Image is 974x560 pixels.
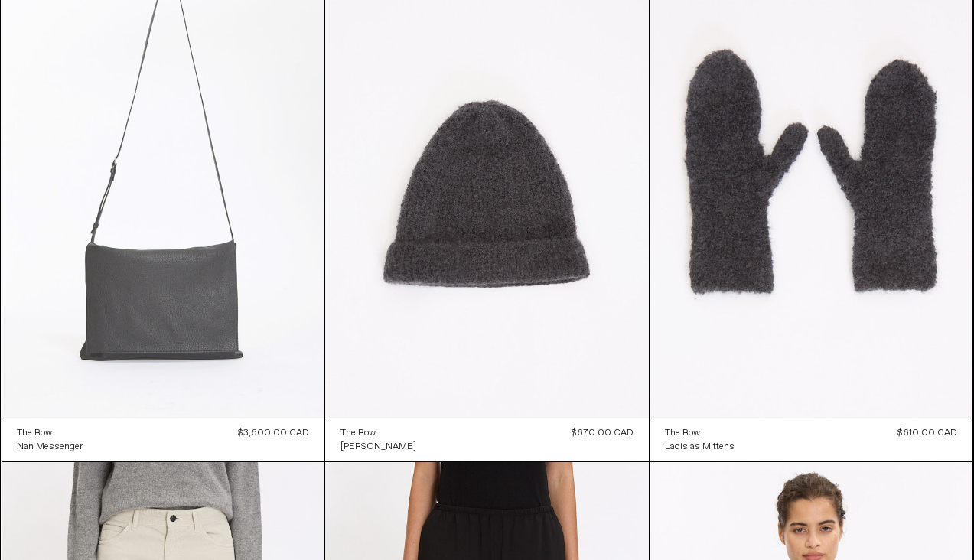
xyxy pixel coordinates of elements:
div: $610.00 CAD [897,426,957,440]
a: Ladislas Mittens [665,440,735,454]
div: $670.00 CAD [572,426,634,440]
div: The Row [665,427,700,440]
div: The Row [340,427,376,440]
a: The Row [17,426,83,440]
div: Nan Messenger [17,441,83,454]
a: The Row [340,426,416,440]
div: The Row [17,427,52,440]
div: $3,600.00 CAD [238,426,309,440]
a: [PERSON_NAME] [340,440,416,454]
div: [PERSON_NAME] [340,441,416,454]
a: Nan Messenger [17,440,83,454]
div: Ladislas Mittens [665,441,735,454]
a: The Row [665,426,735,440]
